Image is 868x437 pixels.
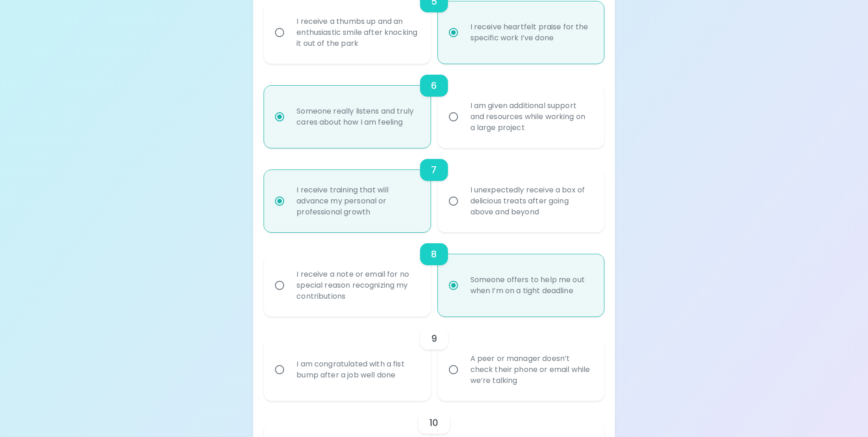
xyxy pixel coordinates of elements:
h6: 7 [431,163,437,177]
div: I receive heartfelt praise for the specific work I’ve done [463,11,599,55]
h6: 8 [431,247,437,262]
div: choice-group-check [264,232,604,317]
div: choice-group-check [264,317,604,401]
h6: 9 [431,331,437,346]
div: I receive a note or email for no special reason recognizing my contributions [289,258,425,313]
div: I receive training that will advance my personal or professional growth [289,174,425,229]
div: choice-group-check [264,64,604,148]
div: Someone offers to help me out when I’m on a tight deadline [463,263,599,307]
h6: 6 [431,78,437,93]
div: I receive a thumbs up and an enthusiastic smile after knocking it out of the park [289,5,425,60]
div: I am congratulated with a fist bump after a job well done [289,348,425,392]
div: choice-group-check [264,148,604,232]
div: I am given additional support and resources while working on a large project [463,89,599,144]
h6: 10 [429,415,438,430]
div: Someone really listens and truly cares about how I am feeling [289,95,425,139]
div: A peer or manager doesn’t check their phone or email while we’re talking [463,342,599,397]
div: I unexpectedly receive a box of delicious treats after going above and beyond [463,174,599,229]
